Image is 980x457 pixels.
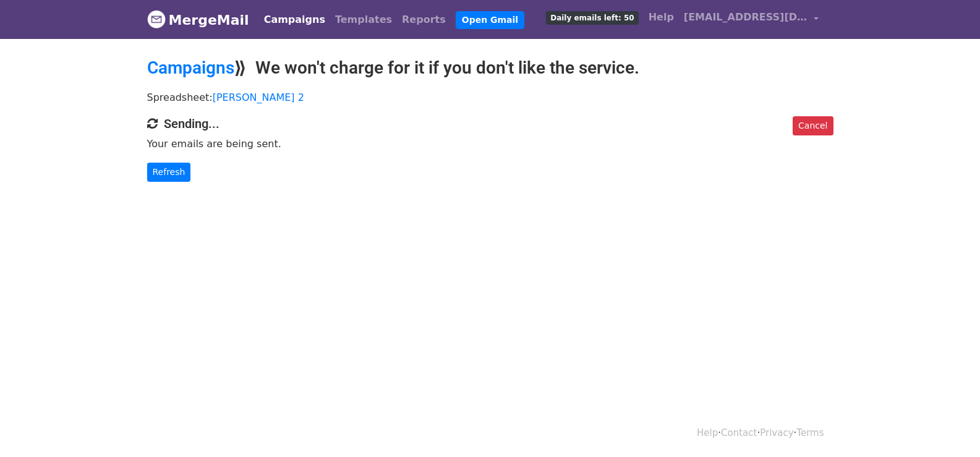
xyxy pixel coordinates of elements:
a: Terms [796,427,824,438]
a: Cancel [793,116,833,135]
iframe: Chat Widget [918,398,980,457]
p: Spreadsheet: [147,91,833,104]
a: MergeMail [147,7,249,33]
a: Privacy [760,427,793,438]
span: [EMAIL_ADDRESS][DOMAIN_NAME] [684,10,807,25]
p: Your emails are being sent. [147,137,833,150]
span: Daily emails left: 50 [546,11,638,25]
a: Help [644,5,679,30]
h4: Sending... [147,116,833,131]
a: Campaigns [147,58,234,78]
a: Open Gmail [456,11,524,29]
a: Contact [721,427,757,438]
a: Help [697,427,718,438]
a: Refresh [147,163,191,182]
a: Daily emails left: 50 [541,5,643,30]
h2: ⟫ We won't charge for it if you don't like the service. [147,58,833,79]
a: Templates [330,7,397,32]
a: [EMAIL_ADDRESS][DOMAIN_NAME] [679,5,824,34]
a: [PERSON_NAME] 2 [213,92,304,103]
img: MergeMail logo [147,10,166,28]
a: Reports [397,7,451,32]
a: Campaigns [259,7,330,32]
